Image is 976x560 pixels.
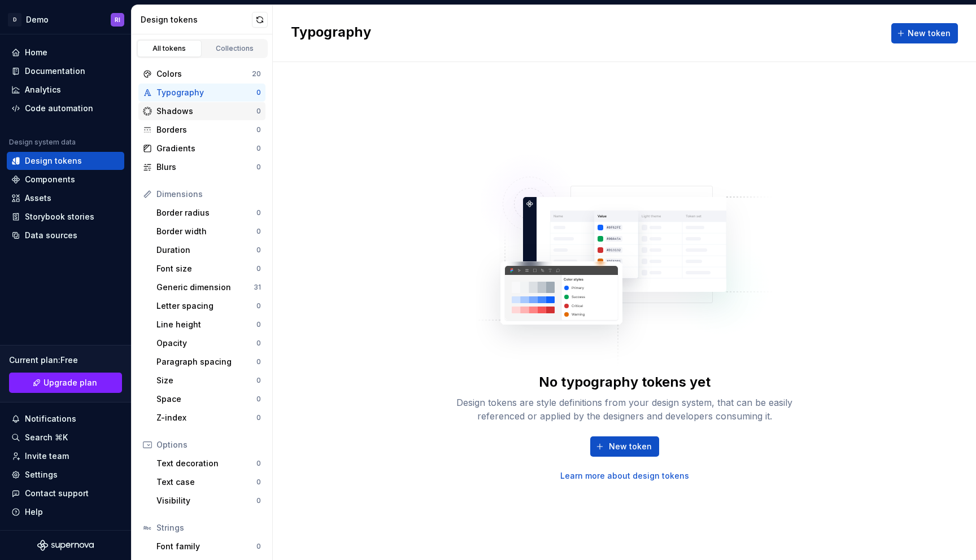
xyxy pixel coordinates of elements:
div: Components [25,174,75,185]
div: 0 [256,246,261,255]
div: Contact support [25,488,89,499]
div: Space [156,393,256,405]
div: No typography tokens yet [539,373,711,391]
a: Border width0 [152,222,265,240]
div: 0 [256,459,261,468]
a: Font family0 [152,537,265,555]
div: Text case [156,476,256,488]
div: 0 [256,496,261,505]
div: 0 [256,413,261,422]
div: Collections [207,44,263,53]
button: New token [891,23,958,43]
div: Home [25,47,47,58]
div: 20 [252,69,261,78]
a: Home [7,43,124,62]
a: Assets [7,189,124,207]
a: Typography0 [138,84,265,102]
div: Line height [156,319,256,330]
a: Z-index0 [152,409,265,427]
div: 31 [254,283,261,292]
div: Border width [156,226,256,237]
a: Blurs0 [138,158,265,176]
div: 0 [256,125,261,134]
a: Storybook stories [7,208,124,226]
a: Opacity0 [152,334,265,352]
div: Font family [156,541,256,552]
a: Text case0 [152,473,265,491]
div: Generic dimension [156,282,254,293]
div: Visibility [156,495,256,506]
button: New token [590,436,659,457]
a: Generic dimension31 [152,278,265,296]
div: Z-index [156,412,256,423]
div: Demo [26,14,49,25]
div: 0 [256,208,261,217]
div: Design tokens [25,155,82,167]
button: Notifications [7,410,124,428]
button: DDemoRI [2,7,129,32]
a: Analytics [7,81,124,99]
div: Strings [156,522,261,533]
a: Shadows0 [138,102,265,120]
span: Upgrade plan [43,377,97,388]
div: Assets [25,193,51,204]
button: Contact support [7,484,124,502]
div: Settings [25,469,58,480]
div: Analytics [25,84,61,95]
div: 0 [256,144,261,153]
div: 0 [256,88,261,97]
div: 0 [256,478,261,487]
div: Blurs [156,161,256,173]
div: 0 [256,376,261,385]
a: Border radius0 [152,204,265,222]
div: Typography [156,87,256,98]
a: Space0 [152,390,265,408]
svg: Supernova Logo [37,540,94,551]
div: 0 [256,227,261,236]
a: Borders0 [138,121,265,139]
div: Notifications [25,413,76,425]
div: 0 [256,357,261,366]
div: Data sources [25,230,77,241]
button: Help [7,503,124,521]
div: Letter spacing [156,300,256,312]
a: Design tokens [7,152,124,170]
a: Gradients0 [138,139,265,158]
div: Gradients [156,143,256,154]
div: D [8,13,21,27]
a: Letter spacing0 [152,297,265,315]
div: Text decoration [156,458,256,469]
div: Current plan : Free [9,355,122,366]
a: Visibility0 [152,492,265,510]
a: Duration0 [152,241,265,259]
a: Upgrade plan [9,373,122,393]
div: Code automation [25,103,93,114]
a: Paragraph spacing0 [152,353,265,371]
a: Size0 [152,371,265,390]
div: Size [156,375,256,386]
a: Invite team [7,447,124,465]
div: Documentation [25,65,85,77]
a: Text decoration0 [152,454,265,473]
div: Shadows [156,106,256,117]
span: New token [609,441,652,452]
div: Border radius [156,207,256,218]
div: 0 [256,395,261,404]
div: Duration [156,244,256,256]
div: Borders [156,124,256,135]
a: Documentation [7,62,124,80]
a: Code automation [7,99,124,117]
a: Data sources [7,226,124,244]
div: 0 [256,163,261,172]
a: Learn more about design tokens [560,470,689,482]
h2: Typography [291,23,371,43]
div: Design tokens are style definitions from your design system, that can be easily referenced or app... [444,396,805,423]
div: Search ⌘K [25,432,68,443]
div: 0 [256,301,261,310]
div: 0 [256,320,261,329]
div: Opacity [156,338,256,349]
div: Font size [156,263,256,274]
div: RI [115,15,120,24]
div: Help [25,506,43,518]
